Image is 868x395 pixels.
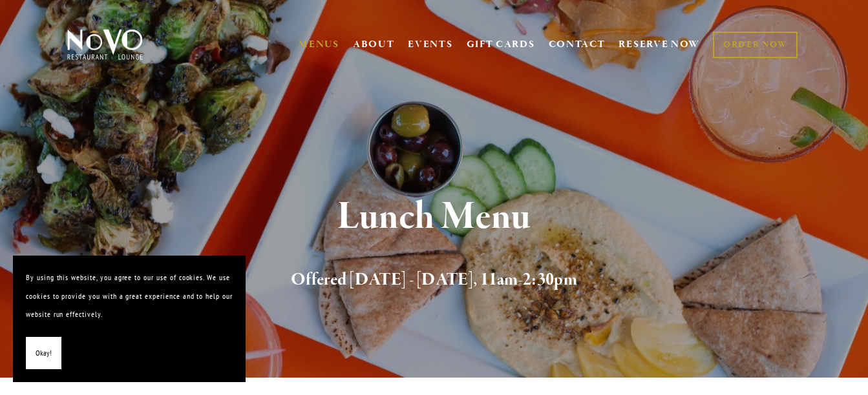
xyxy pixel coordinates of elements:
[65,28,145,61] img: Novo Restaurant &amp; Lounge
[26,268,233,324] p: By using this website, you agree to our use of cookies. We use cookies to provide you with a grea...
[467,32,535,57] a: GIFT CARDS
[408,38,452,51] a: EVENTS
[87,196,781,238] h1: Lunch Menu
[619,32,700,57] a: RESERVE NOW
[26,337,61,370] button: Okay!
[353,38,395,51] a: ABOUT
[36,344,52,363] span: Okay!
[299,38,339,51] a: MENUS
[713,32,798,58] a: ORDER NOW
[13,256,246,382] section: Cookie banner
[549,32,606,57] a: CONTACT
[87,267,781,294] h2: Offered [DATE] - [DATE], 11am-2:30pm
